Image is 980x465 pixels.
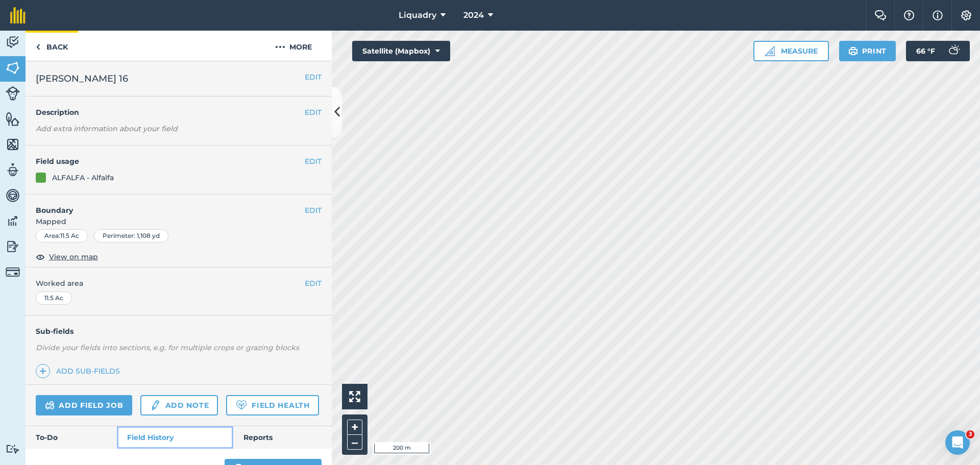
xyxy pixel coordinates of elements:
button: 66 °F [906,41,970,61]
a: Field Health [226,395,318,415]
img: svg+xml;base64,PHN2ZyB4bWxucz0iaHR0cDovL3d3dy53My5vcmcvMjAwMC9zdmciIHdpZHRoPSI1NiIgaGVpZ2h0PSI2MC... [6,137,20,152]
button: – [347,435,362,450]
button: View on map [36,251,98,263]
img: svg+xml;base64,PD94bWwgdmVyc2lvbj0iMS4wIiBlbmNvZGluZz0idXRmLTgiPz4KPCEtLSBHZW5lcmF0b3I6IEFkb2JlIE... [45,399,55,411]
img: fieldmargin Logo [10,7,26,23]
div: Perimeter : 1,108 yd [94,229,168,242]
em: Divide your fields into sections, e.g. for multiple crops or grazing blocks [36,343,299,352]
img: svg+xml;base64,PD94bWwgdmVyc2lvbj0iMS4wIiBlbmNvZGluZz0idXRmLTgiPz4KPCEtLSBHZW5lcmF0b3I6IEFkb2JlIE... [943,41,964,61]
div: ALFALFA - Alfalfa [52,172,114,183]
img: svg+xml;base64,PD94bWwgdmVyc2lvbj0iMS4wIiBlbmNvZGluZz0idXRmLTgiPz4KPCEtLSBHZW5lcmF0b3I6IEFkb2JlIE... [150,399,161,411]
iframe: Intercom live chat [945,430,970,455]
h4: Sub-fields [26,326,332,337]
button: EDIT [305,278,322,289]
a: Add sub-fields [36,364,124,378]
button: EDIT [305,71,322,83]
button: Print [839,41,896,61]
span: View on map [49,251,98,262]
button: Measure [753,41,829,61]
em: Add extra information about your field [36,124,178,133]
img: svg+xml;base64,PHN2ZyB4bWxucz0iaHR0cDovL3d3dy53My5vcmcvMjAwMC9zdmciIHdpZHRoPSIxOSIgaGVpZ2h0PSIyNC... [848,45,858,57]
span: Mapped [26,216,332,227]
span: [PERSON_NAME] 16 [36,71,128,86]
img: Four arrows, one pointing top left, one top right, one bottom right and the last bottom left [349,391,360,402]
div: 11.5 Ac [36,291,72,305]
h4: Field usage [36,156,305,167]
img: svg+xml;base64,PD94bWwgdmVyc2lvbj0iMS4wIiBlbmNvZGluZz0idXRmLTgiPz4KPCEtLSBHZW5lcmF0b3I6IEFkb2JlIE... [6,265,20,279]
div: Area : 11.5 Ac [36,229,88,242]
img: svg+xml;base64,PHN2ZyB4bWxucz0iaHR0cDovL3d3dy53My5vcmcvMjAwMC9zdmciIHdpZHRoPSI1NiIgaGVpZ2h0PSI2MC... [6,60,20,76]
button: EDIT [305,156,322,167]
img: svg+xml;base64,PHN2ZyB4bWxucz0iaHR0cDovL3d3dy53My5vcmcvMjAwMC9zdmciIHdpZHRoPSIxOCIgaGVpZ2h0PSIyNC... [36,251,45,263]
button: EDIT [305,205,322,216]
img: A question mark icon [903,10,915,20]
img: svg+xml;base64,PD94bWwgdmVyc2lvbj0iMS4wIiBlbmNvZGluZz0idXRmLTgiPz4KPCEtLSBHZW5lcmF0b3I6IEFkb2JlIE... [6,86,20,101]
img: svg+xml;base64,PD94bWwgdmVyc2lvbj0iMS4wIiBlbmNvZGluZz0idXRmLTgiPz4KPCEtLSBHZW5lcmF0b3I6IEFkb2JlIE... [6,444,20,454]
a: Add field job [36,395,132,415]
h4: Description [36,107,322,118]
span: Worked area [36,278,322,289]
img: A cog icon [960,10,972,20]
a: Back [26,31,78,61]
img: svg+xml;base64,PHN2ZyB4bWxucz0iaHR0cDovL3d3dy53My5vcmcvMjAwMC9zdmciIHdpZHRoPSIxNyIgaGVpZ2h0PSIxNy... [933,9,943,21]
img: svg+xml;base64,PD94bWwgdmVyc2lvbj0iMS4wIiBlbmNvZGluZz0idXRmLTgiPz4KPCEtLSBHZW5lcmF0b3I6IEFkb2JlIE... [6,35,20,50]
button: + [347,420,362,435]
span: 66 ° F [916,41,935,61]
img: svg+xml;base64,PD94bWwgdmVyc2lvbj0iMS4wIiBlbmNvZGluZz0idXRmLTgiPz4KPCEtLSBHZW5lcmF0b3I6IEFkb2JlIE... [6,213,20,229]
button: Satellite (Mapbox) [352,41,450,61]
h4: Boundary [26,194,305,216]
span: 3 [966,430,974,438]
span: Liquadry [399,9,436,21]
a: Add note [140,395,218,415]
a: To-Do [26,426,117,449]
button: More [255,31,332,61]
span: 2024 [463,9,484,21]
button: EDIT [305,107,322,118]
img: svg+xml;base64,PHN2ZyB4bWxucz0iaHR0cDovL3d3dy53My5vcmcvMjAwMC9zdmciIHdpZHRoPSIyMCIgaGVpZ2h0PSIyNC... [275,41,285,53]
img: svg+xml;base64,PD94bWwgdmVyc2lvbj0iMS4wIiBlbmNvZGluZz0idXRmLTgiPz4KPCEtLSBHZW5lcmF0b3I6IEFkb2JlIE... [6,188,20,203]
img: svg+xml;base64,PHN2ZyB4bWxucz0iaHR0cDovL3d3dy53My5vcmcvMjAwMC9zdmciIHdpZHRoPSI5IiBoZWlnaHQ9IjI0Ii... [36,41,40,53]
img: svg+xml;base64,PD94bWwgdmVyc2lvbj0iMS4wIiBlbmNvZGluZz0idXRmLTgiPz4KPCEtLSBHZW5lcmF0b3I6IEFkb2JlIE... [6,239,20,254]
img: svg+xml;base64,PHN2ZyB4bWxucz0iaHR0cDovL3d3dy53My5vcmcvMjAwMC9zdmciIHdpZHRoPSIxNCIgaGVpZ2h0PSIyNC... [39,365,46,377]
a: Reports [233,426,332,449]
img: svg+xml;base64,PHN2ZyB4bWxucz0iaHR0cDovL3d3dy53My5vcmcvMjAwMC9zdmciIHdpZHRoPSI1NiIgaGVpZ2h0PSI2MC... [6,111,20,127]
img: Ruler icon [765,46,775,56]
a: Field History [117,426,233,449]
img: Two speech bubbles overlapping with the left bubble in the forefront [874,10,887,20]
img: svg+xml;base64,PD94bWwgdmVyc2lvbj0iMS4wIiBlbmNvZGluZz0idXRmLTgiPz4KPCEtLSBHZW5lcmF0b3I6IEFkb2JlIE... [6,162,20,178]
